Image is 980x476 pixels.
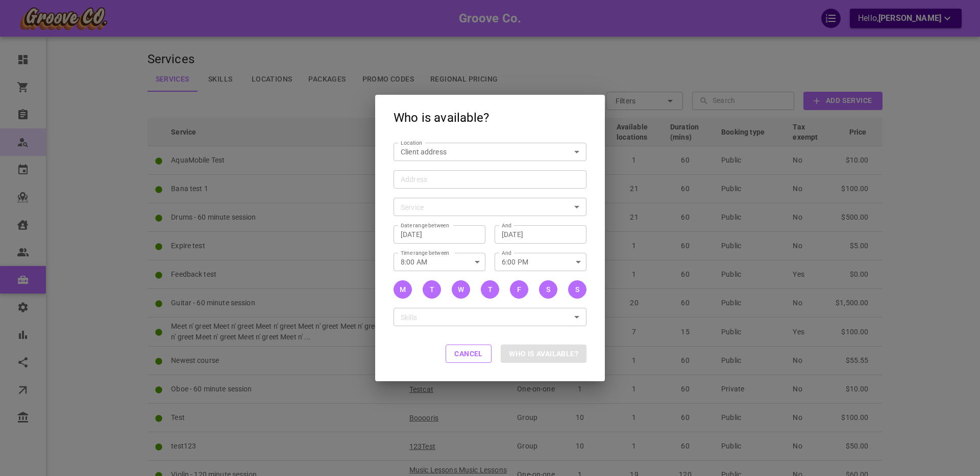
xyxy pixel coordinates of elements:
label: And [502,222,511,229]
button: W [452,280,470,299]
button: Open [570,200,584,214]
h2: Who is available? [375,95,605,139]
input: mmm dd, yyyy [401,229,478,240]
div: M [400,284,406,295]
button: T [423,280,441,299]
button: S [568,280,586,299]
button: F [510,280,528,299]
div: S [575,284,579,295]
div: Client address [401,147,579,157]
label: Location [401,139,422,147]
div: S [546,284,550,295]
label: And [502,249,511,257]
button: Cancel [446,345,492,363]
button: S [539,280,557,299]
div: F [517,284,521,295]
label: Time range between [401,249,450,257]
div: T [488,284,493,295]
div: W [458,284,464,295]
button: T [481,280,499,299]
input: mmm dd, yyyy [502,229,579,240]
label: Date range between [401,222,449,229]
input: Address [396,173,573,186]
div: T [430,284,434,295]
button: M [394,280,412,299]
